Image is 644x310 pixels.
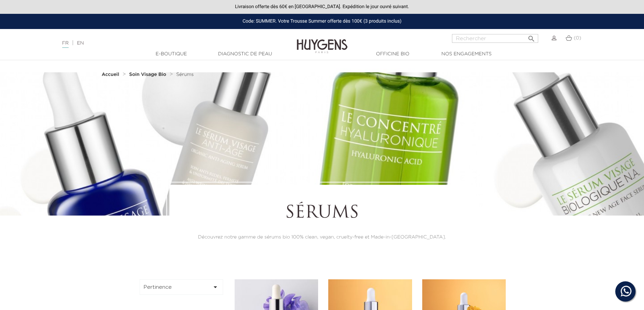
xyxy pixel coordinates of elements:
a: FR [62,41,69,48]
a: Accueil [102,72,121,77]
i:  [527,33,535,41]
a: Nos engagements [433,51,500,58]
a: EN [77,41,84,46]
a: Soin Visage Bio [129,72,168,77]
a: Sérums [176,72,194,77]
a: Diagnostic de peau [211,51,279,58]
h1: Sérums [188,203,456,224]
span: (0) [574,36,581,40]
strong: Soin Visage Bio [129,72,166,77]
input: Rechercher [452,34,538,43]
a: E-Boutique [138,51,205,58]
a: Officine Bio [359,51,427,58]
span: Sérums [176,72,194,77]
i:  [211,283,219,291]
strong: Accueil [102,72,119,77]
button:  [525,32,538,41]
p: Découvrez notre gamme de sérums bio 100% clean, vegan, cruelty-free et Made-in-[GEOGRAPHIC_DATA]. [188,234,456,241]
button: Pertinence [140,279,223,295]
div: | [59,39,263,47]
img: Huygens [297,28,348,54]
